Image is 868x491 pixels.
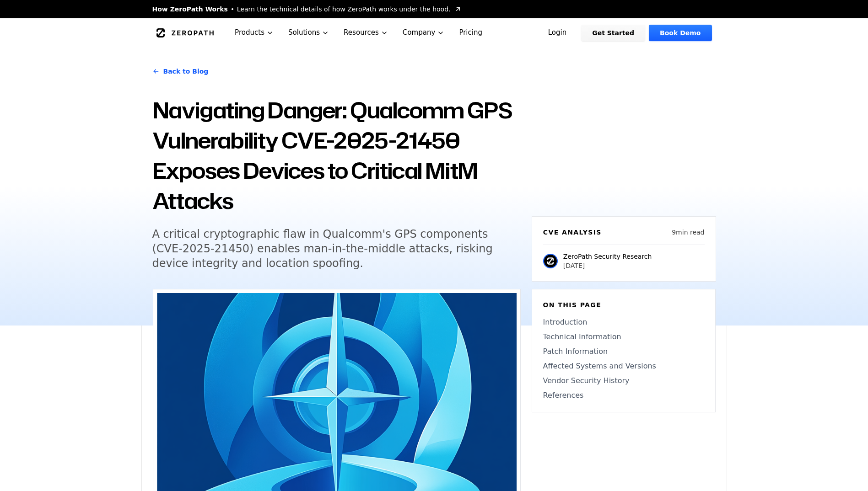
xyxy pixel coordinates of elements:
a: Back to Blog [152,59,209,84]
a: How ZeroPath WorksLearn the technical details of how ZeroPath works under the hood. [152,5,462,14]
button: Products [227,18,281,47]
a: Login [537,25,578,41]
p: ZeroPath Security Research [563,252,652,261]
h5: A critical cryptographic flaw in Qualcomm's GPS components (CVE-2025-21450) enables man-in-the-mi... [152,227,504,271]
a: Technical Information [543,331,704,342]
a: Affected Systems and Versions [543,361,704,372]
a: Vendor Security History [543,375,704,386]
h1: Navigating Danger: Qualcomm GPS Vulnerability CVE-2025-21450 Exposes Devices to Critical MitM Att... [152,95,521,216]
img: ZeroPath Security Research [543,254,558,268]
a: Book Demo [649,25,712,41]
h6: CVE Analysis [543,228,602,237]
a: Patch Information [543,346,704,357]
a: Get Started [581,25,645,41]
nav: Global [141,18,727,47]
a: References [543,390,704,401]
span: Learn the technical details of how ZeroPath works under the hood. [237,5,451,14]
span: How ZeroPath Works [152,5,228,14]
h6: On this page [543,300,704,310]
a: Pricing [452,18,490,47]
a: Introduction [543,317,704,328]
p: [DATE] [563,261,652,270]
button: Solutions [281,18,336,47]
p: 9 min read [672,228,704,237]
button: Resources [336,18,395,47]
button: Company [395,18,452,47]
